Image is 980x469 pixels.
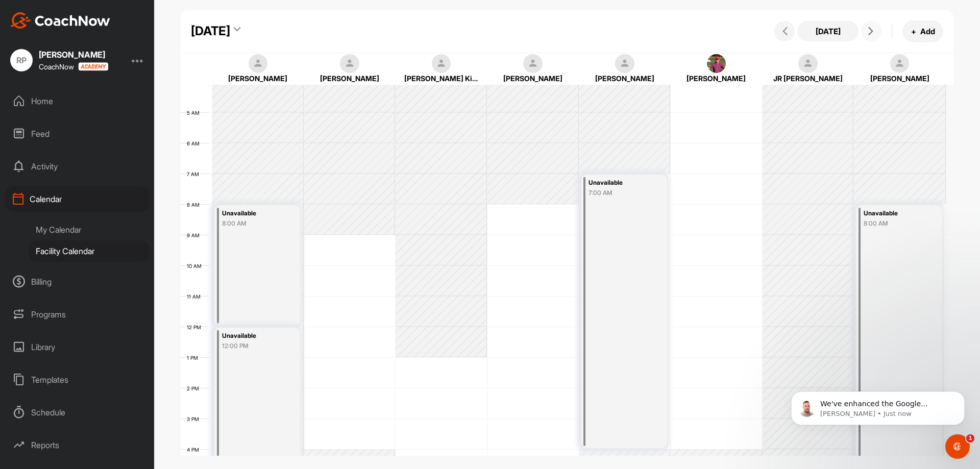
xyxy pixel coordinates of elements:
iframe: Intercom live chat [945,434,970,459]
div: JR [PERSON_NAME] [771,73,845,84]
div: Library [6,334,150,360]
div: [PERSON_NAME] [220,73,295,84]
span: + [911,26,916,37]
div: 7:00 AM [589,188,653,198]
div: 3 PM [181,416,209,422]
div: Unavailable [222,208,287,219]
img: square_default-ef6cabf814de5a2bf16c804365e32c732080f9872bdf737d349900a9daf73cf9.png [890,54,910,73]
img: square_default-ef6cabf814de5a2bf16c804365e32c732080f9872bdf737d349900a9daf73cf9.png [523,54,543,73]
div: Unavailable [864,208,929,219]
img: square_default-ef6cabf814de5a2bf16c804365e32c732080f9872bdf737d349900a9daf73cf9.png [432,54,451,73]
div: 7 AM [181,171,209,177]
img: square_default-ef6cabf814de5a2bf16c804365e32c732080f9872bdf737d349900a9daf73cf9.png [249,54,268,73]
div: Unavailable [222,330,287,342]
button: [DATE] [797,21,859,41]
div: 8:00 AM [222,219,287,228]
div: [PERSON_NAME] [863,73,937,84]
div: 1 PM [181,355,208,361]
div: RP [10,49,33,71]
p: Message from Alex, sent Just now [44,39,176,48]
img: CoachNow [10,12,110,29]
div: Facility Calendar [29,240,150,262]
img: square_default-ef6cabf814de5a2bf16c804365e32c732080f9872bdf737d349900a9daf73cf9.png [340,54,359,73]
div: 10 AM [181,263,212,269]
div: My Calendar [29,219,150,240]
iframe: Intercom notifications message [776,370,980,441]
span: We've enhanced the Google Calendar integration for a more seamless experience. If you haven't lin... [44,30,173,150]
div: [PERSON_NAME] [679,73,754,84]
div: [PERSON_NAME] [312,73,387,84]
div: [DATE] [191,22,230,40]
div: Schedule [6,400,150,425]
div: 11 AM [181,293,211,300]
div: 8:00 AM [864,219,929,228]
button: +Add [902,20,943,42]
div: 12 PM [181,324,211,330]
div: CoachNow [39,62,108,71]
div: Activity [6,154,150,179]
div: 2 PM [181,385,209,391]
div: [PERSON_NAME] [587,73,662,84]
img: square_a23e69041d80c88545071d25f8652347.jpg [707,54,726,73]
div: Reports [6,432,150,458]
div: Billing [6,269,150,294]
div: 4 PM [181,447,209,453]
div: [PERSON_NAME] [496,73,570,84]
div: 8 AM [181,202,210,208]
div: 12:00 PM [222,341,287,351]
img: square_default-ef6cabf814de5a2bf16c804365e32c732080f9872bdf737d349900a9daf73cf9.png [615,54,634,73]
div: Home [6,88,150,114]
div: [PERSON_NAME] Kitchen [404,73,479,84]
div: Programs [6,302,150,327]
div: Templates [6,367,150,392]
div: Unavailable [589,177,653,189]
img: CoachNow acadmey [78,62,108,71]
div: Feed [6,121,150,146]
div: Calendar [6,186,150,212]
div: 9 AM [181,232,210,238]
div: 5 AM [181,110,210,116]
span: 1 [966,434,974,442]
div: [PERSON_NAME] [39,51,108,59]
img: square_default-ef6cabf814de5a2bf16c804365e32c732080f9872bdf737d349900a9daf73cf9.png [798,54,818,73]
div: 6 AM [181,140,210,146]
